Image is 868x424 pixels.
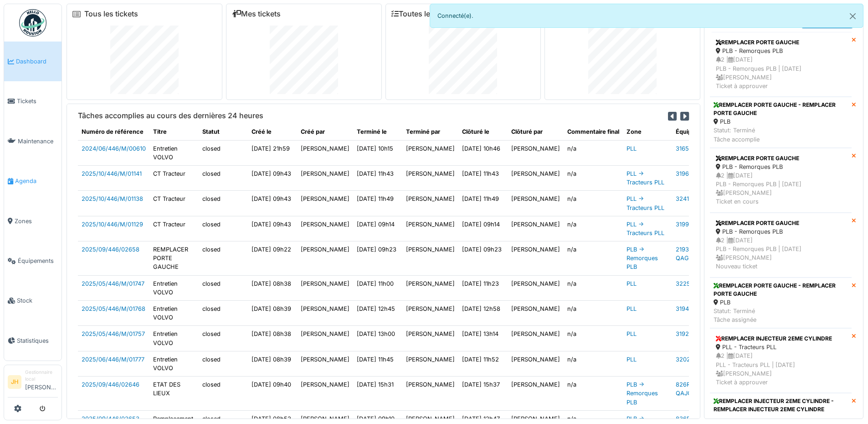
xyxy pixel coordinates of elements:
[402,351,458,376] td: [PERSON_NAME]
[297,165,353,190] td: [PERSON_NAME]
[149,275,199,300] td: Entretien VOLVO
[716,55,846,90] div: 2 | [DATE] PLB - Remorques PLB | [DATE] [PERSON_NAME] Ticket à approuver
[25,369,58,395] li: [PERSON_NAME]
[82,170,142,177] a: 2025/10/446/M/01141
[297,351,353,376] td: [PERSON_NAME]
[508,351,564,376] td: [PERSON_NAME]
[353,241,402,276] td: [DATE] 09h23
[248,377,297,411] td: [DATE] 09h40
[297,275,353,300] td: [PERSON_NAME]
[564,165,623,190] td: n/a
[508,241,564,276] td: [PERSON_NAME]
[297,191,353,216] td: [PERSON_NAME]
[199,275,248,300] td: closed
[627,170,664,186] a: PLL -> Tracteurs PLL
[19,9,46,37] img: Badge_color-CXgf-gQk.svg
[710,277,852,329] a: REMPLACER PORTE GAUCHE - REMPLACER PORTE GAUCHE PLB Statut: TerminéTâche assignée
[714,117,848,126] div: PLB
[297,301,353,326] td: [PERSON_NAME]
[199,165,248,190] td: closed
[82,381,139,388] a: 2025/09/446/02646
[716,236,846,271] div: 2 | [DATE] PLB - Remorques PLB | [DATE] [PERSON_NAME] Nouveau ticket
[353,191,402,216] td: [DATE] 11h49
[248,275,297,300] td: [DATE] 08h38
[17,336,58,345] span: Statistiques
[508,326,564,351] td: [PERSON_NAME]
[149,124,199,140] th: Titre
[627,381,658,405] a: PLB -> Remorques PLB
[458,326,508,351] td: [DATE] 13h14
[710,97,852,148] a: REMPLACER PORTE GAUCHE - REMPLACER PORTE GAUCHE PLB Statut: TerminéTâche accomplie
[714,397,848,414] div: REMPLACER INJECTEUR 2EME CYLINDRE - REMPLACER INJECTEUR 2EME CYLINDRE
[508,124,564,140] th: Clôturé par
[716,154,846,162] div: REMPLACER PORTE GAUCHE
[199,351,248,376] td: closed
[199,301,248,326] td: closed
[458,275,508,300] td: [DATE] 11h23
[18,256,58,265] span: Équipements
[149,301,199,326] td: Entretien VOLVO
[297,326,353,351] td: [PERSON_NAME]
[716,351,846,387] div: 2 | [DATE] PLL - Tracteurs PLL | [DATE] [PERSON_NAME] Ticket à approuver
[149,191,199,216] td: CT Tracteur
[458,140,508,165] td: [DATE] 10h46
[402,326,458,351] td: [PERSON_NAME]
[714,307,848,324] div: Statut: Terminé Tâche assignée
[627,221,664,236] a: PLL -> Tracteurs PLL
[199,124,248,140] th: Statut
[716,219,846,227] div: REMPLACER PORTE GAUCHE
[149,351,199,376] td: Entretien VOLVO
[248,124,297,140] th: Créé le
[232,10,281,18] a: Mes tickets
[15,217,58,225] span: Zones
[297,216,353,241] td: [PERSON_NAME]
[353,140,402,165] td: [DATE] 10h15
[430,4,864,28] div: Connecté(e).
[402,301,458,326] td: [PERSON_NAME]
[627,246,658,270] a: PLB -> Remorques PLB
[458,377,508,411] td: [DATE] 15h37
[4,281,62,320] a: Stock
[18,137,58,146] span: Maintenance
[149,216,199,241] td: CT Tracteur
[78,111,263,120] h6: Tâches accomplies au cours des dernières 24 heures
[25,369,58,383] div: Gestionnaire local
[714,298,848,307] div: PLB
[676,381,703,397] a: 826R-QAJQ479
[508,165,564,190] td: [PERSON_NAME]
[248,326,297,351] td: [DATE] 08h38
[627,280,637,287] a: PLL
[564,124,623,140] th: Commentaire final
[508,301,564,326] td: [PERSON_NAME]
[149,241,199,276] td: REMPLACER PORTE GAUCHE
[564,241,623,276] td: n/a
[353,275,402,300] td: [DATE] 11h00
[17,296,58,305] span: Stock
[508,140,564,165] td: [PERSON_NAME]
[714,282,848,298] div: REMPLACER PORTE GAUCHE - REMPLACER PORTE GAUCHE
[564,351,623,376] td: n/a
[199,241,248,276] td: closed
[627,330,637,337] a: PLL
[564,191,623,216] td: n/a
[716,335,846,343] div: REMPLACER INJECTEUR 2EME CYLINDRE
[82,221,143,228] a: 2025/10/446/M/01129
[402,124,458,140] th: Terminé par
[508,377,564,411] td: [PERSON_NAME]
[627,195,664,211] a: PLL -> Tracteurs PLL
[716,171,846,206] div: 2 | [DATE] PLB - Remorques PLB | [DATE] [PERSON_NAME] Ticket en cours
[676,170,714,177] a: 3196-QL5072
[714,414,848,422] div: PLL
[458,241,508,276] td: [DATE] 09h23
[716,162,846,171] div: PLB - Remorques PLB
[676,280,715,287] a: 3225-BB4424
[402,165,458,190] td: [PERSON_NAME]
[716,343,846,351] div: PLL - Tracteurs PLL
[710,148,852,213] a: REMPLACER PORTE GAUCHE PLB - Remorques PLB 2 |[DATE]PLB - Remorques PLB | [DATE] [PERSON_NAME]Tic...
[676,145,712,152] a: 3165-BT9198
[297,377,353,411] td: [PERSON_NAME]
[199,377,248,411] td: closed
[842,4,863,28] button: Close
[248,191,297,216] td: [DATE] 09h43
[623,124,672,140] th: Zone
